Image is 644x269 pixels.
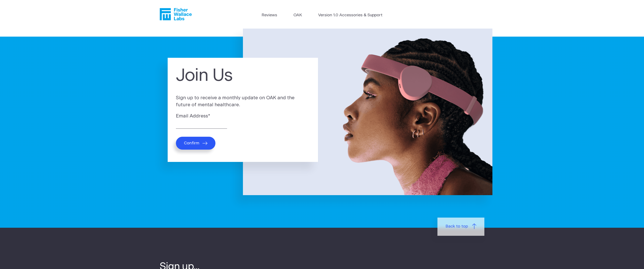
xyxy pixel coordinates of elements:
a: Fisher Wallace [160,8,192,20]
label: Email Address [176,113,310,120]
p: Sign up to receive a monthly update on OAK and the future of mental healthcare. [176,94,310,109]
h1: Join Us [176,66,310,86]
button: Confirm [176,137,215,150]
a: Reviews [262,12,277,18]
span: Confirm [184,141,199,146]
span: Back to top [445,223,468,230]
a: OAK [293,12,302,18]
a: Back to top [437,218,484,236]
a: Version 1.0 Accessories & Support [318,12,382,18]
